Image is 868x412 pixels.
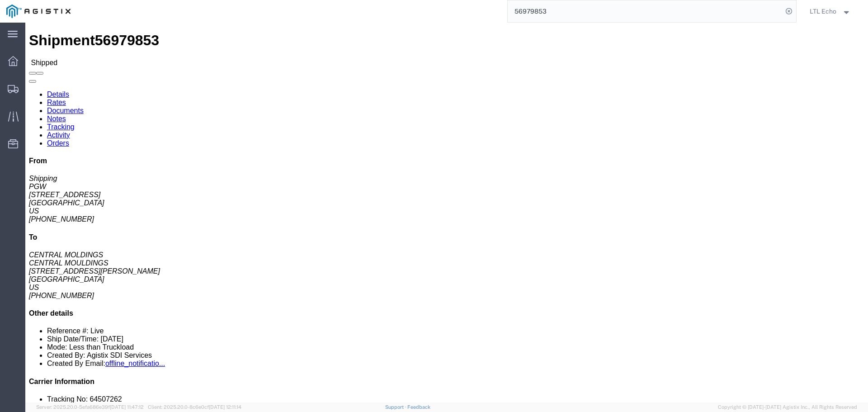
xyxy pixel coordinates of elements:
[148,404,241,410] span: Client: 2025.20.0-8c6e0cf
[810,6,836,16] span: LTL Echo
[110,404,144,410] span: [DATE] 11:47:12
[385,404,408,410] a: Support
[407,404,430,410] a: Feedback
[36,404,144,410] span: Server: 2025.20.0-5efa686e39f
[508,0,783,22] input: Search for shipment number, reference number
[209,404,241,410] span: [DATE] 12:11:14
[6,5,71,18] img: logo
[25,23,868,403] iframe: FS Legacy Container
[718,403,857,411] span: Copyright © [DATE]-[DATE] Agistix Inc., All Rights Reserved
[809,6,855,17] button: LTL Echo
